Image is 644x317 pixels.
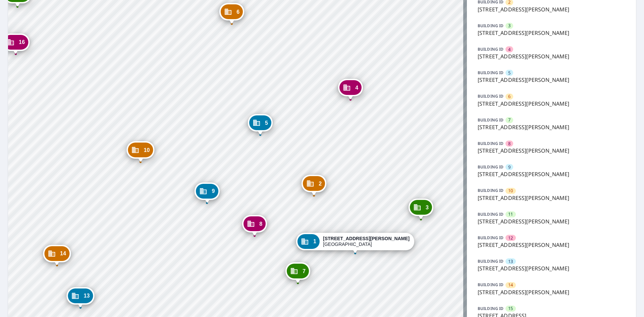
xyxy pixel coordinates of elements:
p: [STREET_ADDRESS][PERSON_NAME] [478,264,625,272]
span: 4 [508,46,511,53]
span: 5 [508,70,511,76]
div: Dropped pin, building 2, Commercial property, 1260 John St Salinas, CA 93905 [302,175,326,196]
span: 3 [508,22,511,29]
p: BUILDING ID [478,164,503,170]
div: Dropped pin, building 5, Commercial property, 1160 John St Salinas, CA 93905 [248,114,273,135]
div: Dropped pin, building 1, Commercial property, 1260 John St Salinas, CA 93905 [296,233,414,254]
p: [STREET_ADDRESS][PERSON_NAME] [478,241,625,249]
span: 6 [236,9,239,14]
div: Dropped pin, building 16, Commercial property, 1235 John St Salinas, CA 93905 [2,34,30,54]
p: [STREET_ADDRESS][PERSON_NAME] [478,147,625,155]
p: [STREET_ADDRESS][PERSON_NAME] [478,123,625,131]
span: 1 [313,239,316,244]
div: Dropped pin, building 3, Commercial property, 1260 John St Salinas, CA 93905 [409,199,433,219]
strong: [STREET_ADDRESS][PERSON_NAME] [323,236,410,241]
p: [STREET_ADDRESS][PERSON_NAME] [478,170,625,178]
span: 6 [508,93,511,100]
span: 7 [508,117,511,123]
span: 2 [319,181,322,186]
div: [GEOGRAPHIC_DATA] [323,236,410,247]
span: 14 [60,251,66,256]
span: 8 [508,141,511,147]
div: Dropped pin, building 7, Commercial property, 19 John Cir Salinas, CA 93905 [285,262,310,283]
p: BUILDING ID [478,117,503,123]
p: [STREET_ADDRESS][PERSON_NAME] [478,288,625,296]
p: BUILDING ID [478,282,503,287]
span: 13 [508,258,513,265]
span: 9 [508,164,511,170]
p: [STREET_ADDRESS][PERSON_NAME] [478,29,625,37]
span: 5 [265,120,268,125]
span: 16 [19,40,25,45]
span: 7 [303,269,306,274]
span: 10 [508,188,513,194]
p: BUILDING ID [478,306,503,311]
p: BUILDING ID [478,188,503,193]
p: BUILDING ID [478,93,503,99]
p: BUILDING ID [478,141,503,146]
div: Dropped pin, building 9, Commercial property, 11 John Cir Salinas, CA 93905 [195,182,219,203]
span: 11 [508,211,513,217]
div: Dropped pin, building 6, Commercial property, 1160 John St Salinas, CA 93905 [219,3,244,24]
p: BUILDING ID [478,211,503,217]
p: [STREET_ADDRESS][PERSON_NAME] [478,100,625,108]
p: BUILDING ID [478,235,503,241]
p: [STREET_ADDRESS][PERSON_NAME] [478,76,625,84]
span: 8 [259,221,262,226]
span: 9 [212,189,215,194]
span: 12 [508,235,513,241]
div: Dropped pin, building 4, Commercial property, 1260 John St Salinas, CA 93905 [338,79,363,100]
p: BUILDING ID [478,258,503,264]
span: 10 [144,148,150,153]
span: 13 [84,293,90,298]
span: 14 [508,282,513,288]
div: Dropped pin, building 10, Commercial property, 7 John Cir Salinas, CA 93905 [127,141,155,162]
p: [STREET_ADDRESS][PERSON_NAME] [478,52,625,60]
p: [STREET_ADDRESS][PERSON_NAME] [478,5,625,13]
div: Dropped pin, building 14, Commercial property, 1228 John St Salinas, CA 93905 [43,245,71,266]
p: [STREET_ADDRESS][PERSON_NAME] [478,217,625,225]
span: 3 [426,205,429,210]
span: 15 [508,305,513,312]
p: [STREET_ADDRESS][PERSON_NAME] [478,194,625,202]
div: Dropped pin, building 13, Commercial property, 12 John Cir Salinas, CA 93905 [66,287,94,308]
p: BUILDING ID [478,23,503,29]
p: BUILDING ID [478,70,503,75]
span: 4 [355,85,358,90]
p: BUILDING ID [478,46,503,52]
div: Dropped pin, building 8, Commercial property, 15 John Cir Salinas, CA 93905 [242,215,267,236]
